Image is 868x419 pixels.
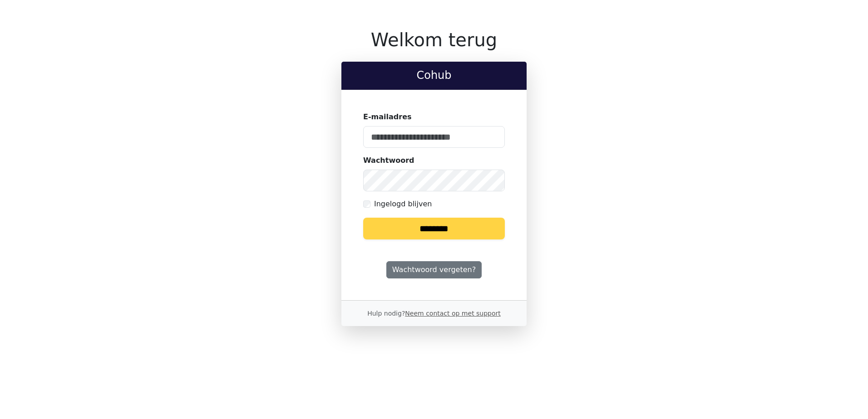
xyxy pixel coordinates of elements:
a: Wachtwoord vergeten? [386,261,482,278]
h2: Cohub [349,69,519,82]
label: E-mailadres [363,112,412,122]
label: Wachtwoord [363,155,414,166]
h1: Welkom terug [341,29,527,51]
label: Ingelogd blijven [374,199,432,209]
a: Neem contact op met support [405,310,500,317]
small: Hulp nodig? [367,310,501,317]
